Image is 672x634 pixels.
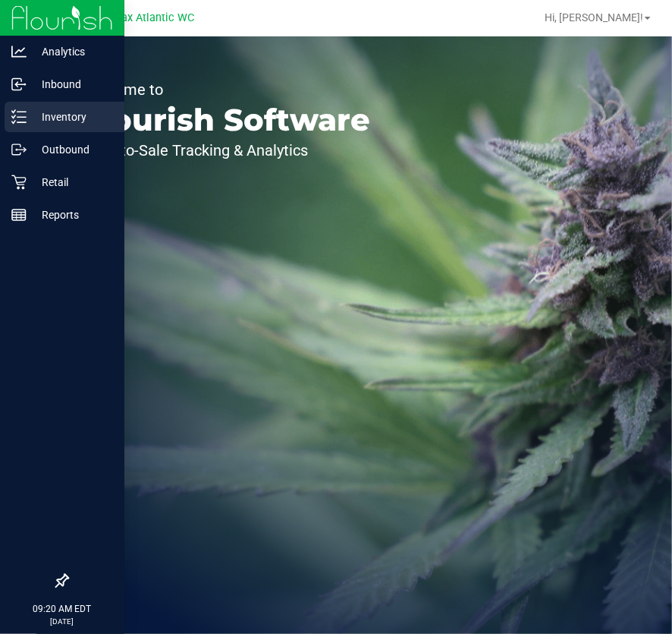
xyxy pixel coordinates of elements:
[11,109,27,125] inline-svg: Inventory
[27,75,118,93] p: Inbound
[82,143,370,158] p: Seed-to-Sale Tracking & Analytics
[11,207,27,222] inline-svg: Reports
[7,602,118,616] p: 09:20 AM EDT
[27,140,118,159] p: Outbound
[27,173,118,191] p: Retail
[7,616,118,627] p: [DATE]
[11,175,27,190] inline-svg: Retail
[11,44,27,59] inline-svg: Analytics
[27,43,118,61] p: Analytics
[27,206,118,224] p: Reports
[115,11,194,24] span: Jax Atlantic WC
[11,77,27,92] inline-svg: Inbound
[545,11,643,24] span: Hi, [PERSON_NAME]!
[82,105,370,135] p: Flourish Software
[11,142,27,157] inline-svg: Outbound
[82,82,370,97] p: Welcome to
[27,108,118,126] p: Inventory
